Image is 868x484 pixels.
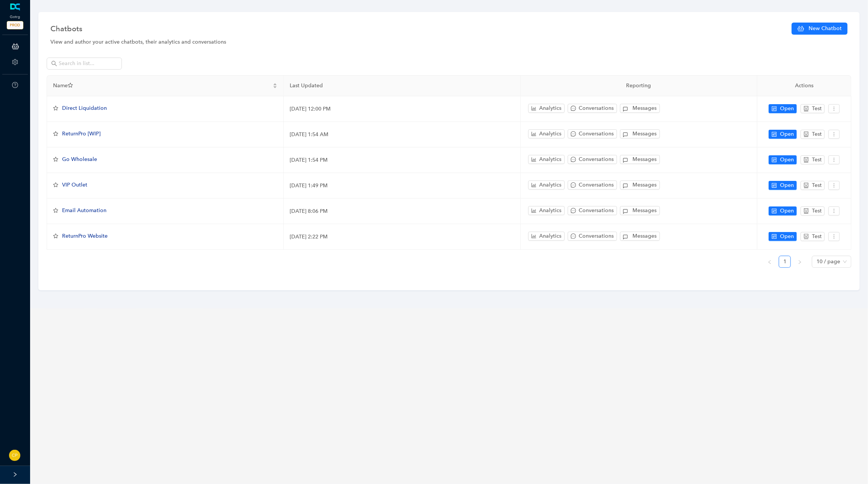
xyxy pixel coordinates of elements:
[804,183,809,188] span: robot
[53,234,58,239] span: star
[579,130,614,138] span: Conversations
[284,96,520,122] td: [DATE] 12:00 PM
[284,224,520,250] td: [DATE] 2:22 PM
[780,207,794,215] span: Open
[62,233,108,239] span: ReturnPro Website
[812,156,822,164] span: Test
[832,132,837,137] span: more
[620,155,660,164] button: Messages
[284,199,520,224] td: [DATE] 8:06 PM
[51,61,57,67] span: search
[768,260,772,264] span: left
[53,208,58,213] span: star
[828,130,840,139] button: more
[779,256,790,267] a: 1
[579,104,614,112] span: Conversations
[540,232,562,240] span: Analytics
[772,157,777,162] span: control
[633,104,657,112] span: Messages
[12,59,18,65] span: setting
[832,234,837,239] span: more
[828,155,840,164] button: more
[801,104,825,113] button: robotTest
[579,181,614,189] span: Conversations
[568,206,617,215] button: messageConversations
[579,206,614,215] span: Conversations
[7,21,23,29] span: PROD
[832,183,837,188] span: more
[59,59,111,68] input: Search in list...
[50,23,82,35] span: Chatbots
[568,129,617,138] button: messageConversations
[579,232,614,240] span: Conversations
[801,232,825,241] button: robotTest
[757,76,851,96] th: Actions
[828,232,840,241] button: more
[633,232,657,240] span: Messages
[812,105,822,113] span: Test
[571,182,576,188] span: message
[568,232,617,241] button: messageConversations
[620,104,660,113] button: Messages
[769,130,797,139] button: controlOpen
[804,132,809,137] span: robot
[540,104,562,112] span: Analytics
[53,106,58,111] span: star
[620,129,660,138] button: Messages
[568,155,617,164] button: messageConversations
[828,181,840,190] button: more
[828,104,840,113] button: more
[62,182,87,188] span: VIP Outlet
[780,232,794,241] span: Open
[798,260,802,264] span: right
[531,157,537,162] span: bar-chart
[804,157,809,162] span: robot
[779,256,791,268] li: 1
[12,82,18,88] span: question-circle
[571,131,576,137] span: message
[284,76,520,96] th: Last Updated
[801,155,825,164] button: robotTest
[528,181,565,190] button: bar-chartAnalytics
[794,256,806,268] button: right
[620,206,660,215] button: Messages
[528,104,565,113] button: bar-chartAnalytics
[801,130,825,139] button: robotTest
[531,182,537,188] span: bar-chart
[531,208,537,213] span: bar-chart
[531,131,537,137] span: bar-chart
[62,130,100,137] span: ReturnPro [WIP]
[571,208,576,213] span: message
[792,23,848,35] button: New Chatbot
[62,156,97,162] span: Go Wholesale
[764,256,776,268] li: Previous Page
[284,147,520,173] td: [DATE] 1:54 PM
[528,155,565,164] button: bar-chartAnalytics
[812,130,822,138] span: Test
[68,83,73,88] span: star
[769,181,797,190] button: controlOpen
[9,450,20,461] img: 21f217988a0f5b96acbb0cebf51c0e83
[521,76,757,96] th: Reporting
[540,155,562,164] span: Analytics
[780,181,794,190] span: Open
[633,181,657,189] span: Messages
[772,132,777,137] span: control
[53,82,271,90] span: Name
[832,208,837,214] span: more
[528,232,565,241] button: bar-chartAnalytics
[579,155,614,164] span: Conversations
[801,181,825,190] button: robotTest
[812,256,851,268] div: Page Size
[528,129,565,138] button: bar-chartAnalytics
[571,106,576,111] span: message
[633,130,657,138] span: Messages
[804,106,809,111] span: robot
[540,181,562,189] span: Analytics
[769,104,797,113] button: controlOpen
[531,234,537,239] span: bar-chart
[812,181,822,190] span: Test
[769,155,797,164] button: controlOpen
[780,156,794,164] span: Open
[780,105,794,113] span: Open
